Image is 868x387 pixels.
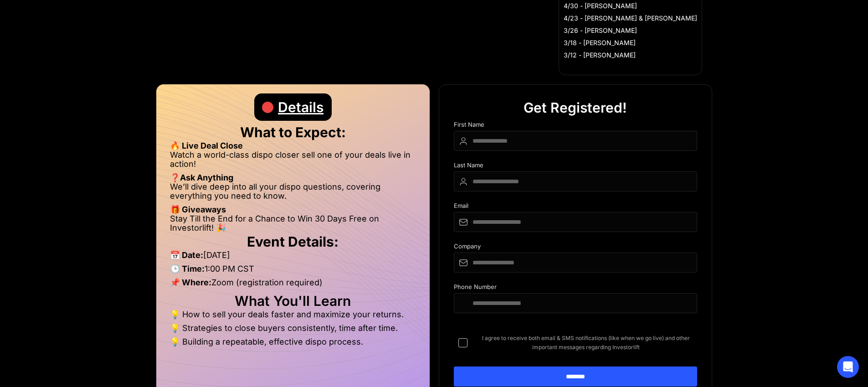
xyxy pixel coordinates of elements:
[454,202,697,212] div: Email
[475,334,697,352] span: I agree to receive both email & SMS notifications (like when we go live) and other important mess...
[278,93,324,121] div: Details
[837,356,859,378] div: Open Intercom Messenger
[454,162,697,171] div: Last Name
[170,278,211,287] strong: 📌 Where:
[170,324,416,337] li: 💡 Strategies to close buyers consistently, time after time.
[454,243,697,253] div: Company
[240,124,346,140] strong: What to Expect:
[170,182,416,205] li: We’ll dive deep into all your dispo questions, covering everything you need to know.
[170,264,416,278] li: 1:00 PM CST
[170,278,416,292] li: Zoom (registration required)
[170,296,416,305] h2: What You'll Learn
[170,250,203,260] strong: 📅 Date:
[170,173,233,182] strong: ❓Ask Anything
[170,205,226,214] strong: 🎁 Giveaways
[454,121,697,131] div: First Name
[170,310,416,324] li: 💡 How to sell your deals faster and maximize your returns.
[170,150,416,173] li: Watch a world-class dispo closer sell one of your deals live in action!
[247,233,339,250] strong: Event Details:
[170,141,243,150] strong: 🔥 Live Deal Close
[524,94,627,121] div: Get Registered!
[170,337,416,346] li: 💡 Building a repeatable, effective dispo process.
[170,214,416,232] li: Stay Till the End for a Chance to Win 30 Days Free on Investorlift! 🎉
[454,284,697,293] div: Phone Number
[170,264,205,273] strong: 🕒 Time:
[170,251,416,264] li: [DATE]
